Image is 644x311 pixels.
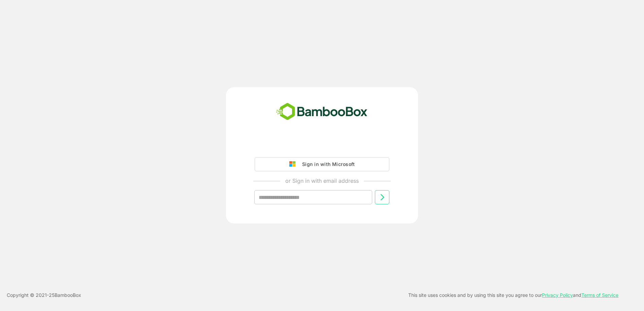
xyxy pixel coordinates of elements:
[272,101,371,123] img: bamboobox
[285,177,359,185] p: or Sign in with email address
[506,7,637,69] iframe: Dialogboks for Log ind med Google
[289,161,299,167] img: google
[251,138,393,153] iframe: Knap til Log ind med Google
[299,160,355,169] div: Sign in with Microsoft
[408,291,618,299] p: This site uses cookies and by using this site you agree to our and
[542,292,573,298] a: Privacy Policy
[7,291,81,299] p: Copyright © 2021- 25 BambooBox
[255,157,389,171] button: Sign in with Microsoft
[581,292,618,298] a: Terms of Service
